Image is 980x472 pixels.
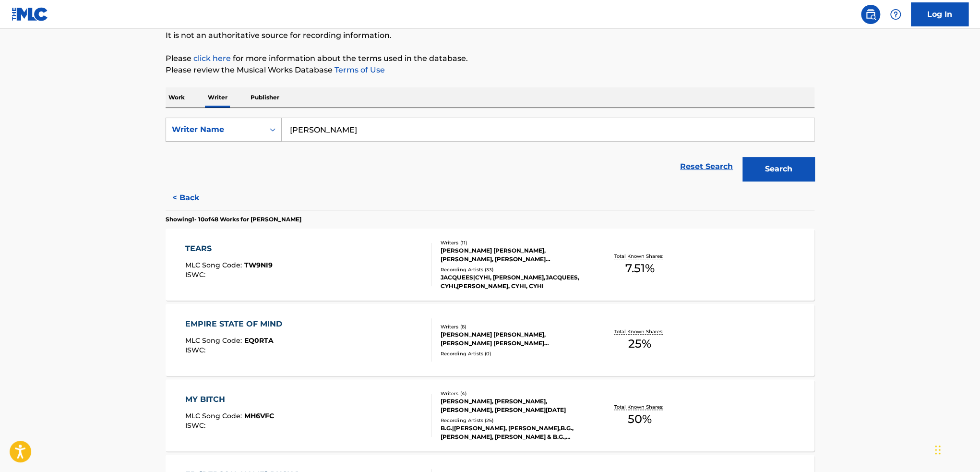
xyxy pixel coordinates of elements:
div: Recording Artists ( 25 ) [441,417,586,424]
div: JACQUEES|CYHI, [PERSON_NAME],JACQUEES, CYHI,[PERSON_NAME], CYHI, CYHI [441,273,586,290]
div: MY BITCH [185,394,274,405]
a: TEARSMLC Song Code:TW9NI9ISWC:Writers (11)[PERSON_NAME] [PERSON_NAME], [PERSON_NAME], [PERSON_NAM... [166,229,814,301]
a: Reset Search [675,156,738,177]
a: EMPIRE STATE OF MINDMLC Song Code:EQ0RTAISWC:Writers (6)[PERSON_NAME] [PERSON_NAME], [PERSON_NAME... [166,304,814,376]
img: MLC Logo [12,7,48,21]
span: MLC Song Code : [185,411,244,420]
div: Writers ( 6 ) [441,323,586,330]
a: Terms of Use [333,65,385,74]
a: MY BITCHMLC Song Code:MH6VFCISWC:Writers (4)[PERSON_NAME], [PERSON_NAME], [PERSON_NAME], [PERSON_... [166,379,814,451]
span: MH6VFC [244,411,274,420]
span: MLC Song Code : [185,336,244,345]
div: Drag [935,436,941,464]
div: B.G.|[PERSON_NAME], [PERSON_NAME],B.G., [PERSON_NAME], [PERSON_NAME] & B.G., [PERSON_NAME]|B.G. [441,424,586,441]
img: search [865,9,876,20]
div: Writer Name [172,124,258,135]
iframe: Chat Widget [932,426,980,472]
div: EMPIRE STATE OF MIND [185,318,287,330]
div: Writers ( 4 ) [441,390,586,397]
div: [PERSON_NAME] [PERSON_NAME], [PERSON_NAME], [PERSON_NAME] [PERSON_NAME], [PERSON_NAME] [PERSON_NA... [441,246,586,264]
a: click here [193,54,231,63]
span: 50 % [628,411,652,428]
img: help [890,9,901,20]
form: Search Form [166,118,814,186]
span: ISWC : [185,346,208,354]
p: Work [166,87,188,108]
p: Please for more information about the terms used in the database. [166,53,814,64]
p: It is not an authoritative source for recording information. [166,30,814,41]
span: 25 % [628,335,651,352]
p: Publisher [248,87,282,108]
div: [PERSON_NAME] [PERSON_NAME], [PERSON_NAME] [PERSON_NAME] [PERSON_NAME], [PERSON_NAME], [PERSON_NA... [441,330,586,348]
div: Help [886,5,905,24]
a: Public Search [861,5,880,24]
div: [PERSON_NAME], [PERSON_NAME], [PERSON_NAME], [PERSON_NAME][DATE] [441,397,586,414]
span: EQ0RTA [244,336,274,345]
span: TW9NI9 [244,261,273,269]
p: Writer [205,87,230,108]
div: TEARS [185,243,273,254]
button: Search [742,157,814,181]
span: ISWC : [185,270,208,279]
button: < Back [166,186,223,210]
div: Recording Artists ( 0 ) [441,350,586,357]
div: Recording Artists ( 33 ) [441,266,586,273]
p: Showing 1 - 10 of 48 Works for [PERSON_NAME] [166,215,301,224]
p: Total Known Shares: [614,328,665,335]
p: Total Known Shares: [614,403,665,411]
div: Writers ( 11 ) [441,239,586,246]
p: Total Known Shares: [614,253,665,260]
span: ISWC : [185,421,208,430]
p: Please review the Musical Works Database [166,64,814,76]
a: Log In [911,2,968,26]
span: 7.51 % [625,260,654,277]
span: MLC Song Code : [185,261,244,269]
